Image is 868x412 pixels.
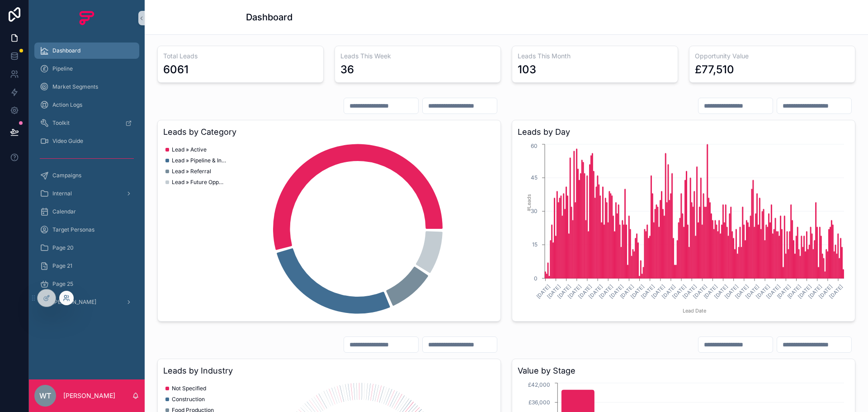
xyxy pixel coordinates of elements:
text: [DATE] [535,284,552,300]
a: Video Guide [34,133,139,149]
span: Lead » Pipeline & Intel [172,157,226,164]
text: [DATE] [713,284,729,300]
text: [DATE] [640,284,656,300]
text: [DATE] [556,284,572,300]
span: Internal [52,190,72,197]
text: [DATE] [598,284,614,300]
span: Lead » Referral [172,168,211,175]
span: Page 25 [52,280,73,288]
a: Pipeline [34,61,139,77]
p: [PERSON_NAME] [63,391,115,400]
div: 36 [340,62,354,77]
span: WT [39,390,51,401]
text: [DATE] [797,284,813,300]
div: scrollable content [29,36,145,322]
text: [DATE] [755,284,771,300]
tspan: 30 [531,208,538,214]
span: Toolkit [52,119,70,127]
span: Page 21 [52,262,72,270]
span: [PERSON_NAME] [52,298,96,306]
h1: Dashboard [246,11,292,24]
text: [DATE] [744,284,760,300]
span: Pipeline [52,65,73,72]
div: £77,510 [695,62,734,77]
a: Calendar [34,204,139,220]
span: Calendar [52,208,76,215]
h3: Leads This Month [518,52,672,61]
text: [DATE] [734,284,750,300]
span: Lead » Future Opportunity [172,179,226,186]
tspan: #Leads [526,194,532,211]
span: Market Segments [52,83,98,90]
span: Campaigns [52,172,81,179]
text: [DATE] [828,284,844,300]
a: Market Segments [34,79,139,95]
span: Dashboard [52,47,80,54]
a: [PERSON_NAME] [34,294,139,310]
text: [DATE] [650,284,666,300]
span: Target Personas [52,226,94,233]
text: [DATE] [807,284,823,300]
h3: Leads This Week [340,52,495,61]
a: Page 21 [34,258,139,274]
text: [DATE] [609,284,625,300]
text: [DATE] [671,284,687,300]
tspan: £36,000 [528,399,550,406]
text: [DATE] [692,284,708,300]
text: [DATE] [682,284,698,300]
text: [DATE] [566,284,583,300]
a: Page 25 [34,276,139,292]
text: [DATE] [629,284,646,300]
a: Campaigns [34,167,139,184]
a: Target Personas [34,222,139,238]
h3: Opportunity Value [695,52,849,61]
tspan: 0 [534,275,538,282]
text: [DATE] [660,284,677,300]
text: [DATE] [817,284,834,300]
h3: Leads by Day [518,126,849,138]
a: Internal [34,185,139,202]
h3: Total Leads [163,52,318,61]
a: Dashboard [34,43,139,59]
a: Toolkit [34,115,139,131]
tspan: £42,000 [528,381,550,388]
h3: Leads by Industry [163,365,495,377]
text: [DATE] [765,284,782,300]
span: Action Logs [52,101,82,109]
div: chart [518,142,849,316]
text: [DATE] [776,284,792,300]
text: [DATE] [577,284,593,300]
span: Construction [172,396,205,403]
tspan: Lead Date [683,308,706,314]
span: Video Guide [52,137,83,145]
a: Action Logs [34,97,139,113]
div: 103 [518,62,536,77]
span: Not Specified [172,385,206,392]
tspan: 60 [531,142,538,149]
h3: Value by Stage [518,365,849,377]
div: chart [163,142,495,316]
text: [DATE] [619,284,635,300]
img: App logo [79,11,94,25]
span: Page 20 [52,244,74,251]
a: Page 20 [34,240,139,256]
span: Lead » Active [172,146,207,153]
tspan: 45 [531,174,538,181]
text: [DATE] [723,284,740,300]
h3: Leads by Category [163,126,495,138]
div: 6061 [163,62,189,77]
text: [DATE] [786,284,802,300]
text: [DATE] [546,284,562,300]
tspan: 15 [532,241,538,248]
text: [DATE] [587,284,604,300]
text: [DATE] [703,284,719,300]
